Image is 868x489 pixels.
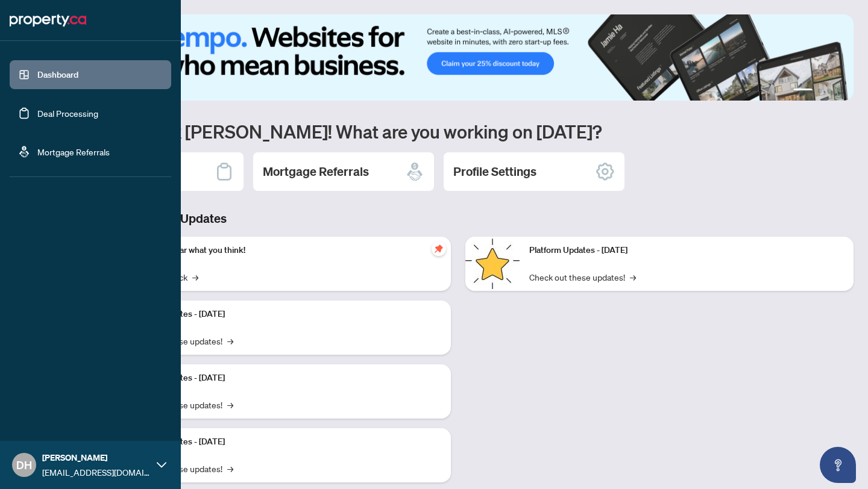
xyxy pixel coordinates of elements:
button: 1 [793,89,813,93]
a: Mortgage Referrals [37,146,110,157]
img: logo [10,11,86,30]
span: → [630,270,636,284]
p: Platform Updates - [DATE] [127,372,441,385]
span: DH [16,456,32,473]
p: Platform Updates - [DATE] [127,308,441,321]
span: [EMAIL_ADDRESS][DOMAIN_NAME] [42,466,151,479]
span: pushpin [432,241,446,256]
button: 4 [837,89,841,93]
a: Deal Processing [37,108,98,119]
span: [PERSON_NAME] [42,451,151,464]
img: Slide 0 [63,14,854,101]
h2: Profile Settings [453,163,536,180]
p: Platform Updates - [DATE] [529,244,844,257]
a: Dashboard [37,69,78,80]
img: Platform Updates - June 23, 2025 [465,237,520,291]
span: → [227,398,233,411]
span: → [192,270,198,284]
p: Platform Updates - [DATE] [127,435,441,449]
p: We want to hear what you think! [127,244,441,257]
h2: Mortgage Referrals [263,163,369,180]
button: Open asap [820,447,856,483]
a: Check out these updates!→ [529,270,636,284]
span: → [227,334,233,347]
button: 3 [827,89,832,93]
span: → [227,462,233,475]
button: 2 [817,89,822,93]
h1: Welcome back [PERSON_NAME]! What are you working on [DATE]? [63,120,854,143]
h3: Brokerage & Industry Updates [63,210,854,227]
